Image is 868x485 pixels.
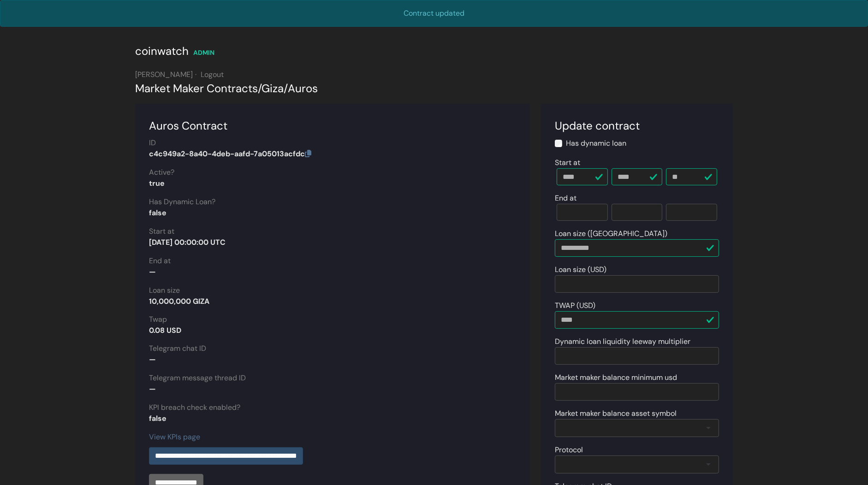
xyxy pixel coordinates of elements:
a: coinwatch ADMIN [135,47,214,57]
label: Start at [555,157,580,168]
label: Loan size ([GEOGRAPHIC_DATA]) [555,228,667,239]
label: TWAP (USD) [555,300,595,311]
strong: true [149,178,165,188]
div: Auros Contract [149,118,516,134]
label: KPI breach check enabled? [149,402,240,413]
label: Protocol [555,444,583,455]
span: · [195,70,196,79]
strong: 10,000,000 GIZA [149,296,209,306]
label: Has dynamic loan [566,138,626,149]
span: / [258,81,262,95]
label: Loan size [149,285,180,296]
span: / [284,81,288,95]
label: Active? [149,167,174,178]
label: Loan size (USD) [555,264,606,275]
label: Market maker balance asset symbol [555,408,677,419]
div: coinwatch [135,43,189,59]
a: View KPIs page [149,432,200,442]
label: ID [149,137,156,148]
strong: — [149,355,156,364]
div: ADMIN [193,48,214,58]
label: Twap [149,314,167,325]
label: Market maker balance minimum usd [555,372,677,383]
label: Telegram chat ID [149,343,206,354]
strong: false [149,414,166,423]
div: Update contract [555,118,719,134]
div: [PERSON_NAME] [135,69,733,80]
label: End at [149,255,171,266]
label: Start at [149,226,174,237]
label: Dynamic loan liquidity leeway multiplier [555,336,690,347]
strong: — [149,384,156,394]
div: Market Maker Contracts Giza Auros [135,80,733,97]
label: End at [555,193,577,204]
strong: false [149,208,166,218]
strong: [DATE] 00:00:00 UTC [149,237,226,247]
strong: c4c949a2-8a40-4deb-aafd-7a05013acfdc [149,149,311,159]
label: Has Dynamic Loan? [149,196,215,207]
strong: 0.08 USD [149,325,181,335]
label: Telegram message thread ID [149,373,246,384]
a: Logout [201,70,224,79]
strong: — [149,267,156,277]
